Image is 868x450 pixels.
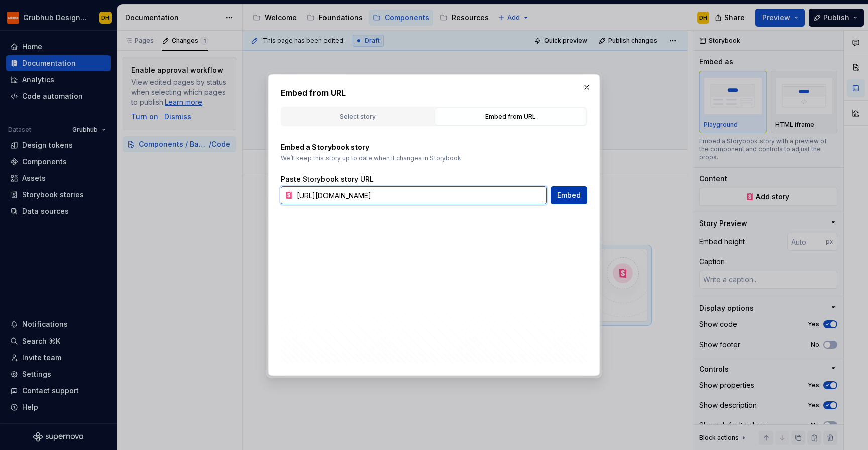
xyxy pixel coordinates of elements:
[551,186,587,204] button: Embed
[557,190,581,200] span: Embed
[438,111,583,122] div: Embed from URL
[281,154,587,162] p: We’ll keep this story up to date when it changes in Storybook.
[281,87,587,99] h2: Embed from URL
[281,174,374,184] label: Paste Storybook story URL
[285,111,430,122] div: Select story
[293,186,547,204] input: https://storybook.com/story/...
[281,142,587,152] p: Embed a Storybook story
